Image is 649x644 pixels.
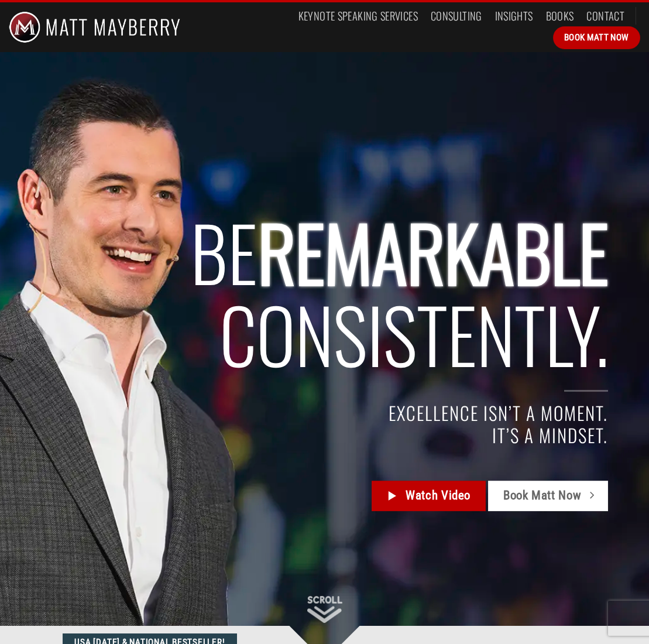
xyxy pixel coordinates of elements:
[9,2,180,52] img: Matt Mayberry
[495,5,533,26] a: Insights
[488,481,607,512] a: Book Matt Now
[586,5,624,26] a: Contact
[78,211,607,375] h2: BE
[298,5,418,26] a: Keynote Speaking Services
[553,26,640,49] a: Book Matt Now
[406,487,471,506] span: Watch Video
[219,278,608,389] span: Consistently.
[78,403,607,424] h4: EXCELLENCE ISN’T A MOMENT.
[503,487,581,506] span: Book Matt Now
[431,5,482,26] a: Consulting
[564,30,629,44] span: Book Matt Now
[546,5,574,26] a: Books
[257,196,608,307] span: REMARKABLE
[372,481,486,512] a: Watch Video
[307,596,342,623] img: Scroll Down
[78,424,607,446] h4: IT’S A MINDSET.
